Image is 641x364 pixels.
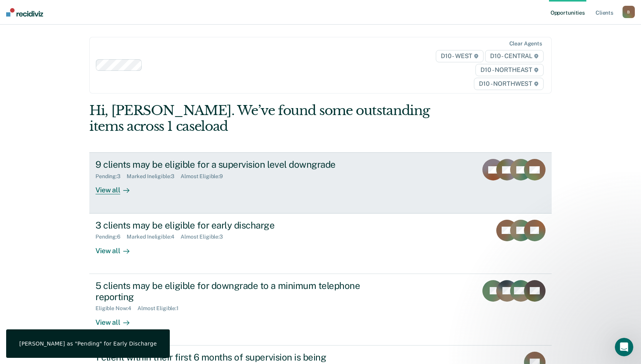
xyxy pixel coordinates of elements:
[475,64,543,76] span: D10 - NORTHEAST
[89,214,552,274] a: 3 clients may be eligible for early dischargePending:6Marked Ineligible:4Almost Eligible:3View all
[615,338,633,356] iframe: Intercom live chat
[6,8,43,17] img: Recidiviz
[95,234,127,240] div: Pending : 6
[89,152,552,213] a: 9 clients may be eligible for a supervision level downgradePending:3Marked Ineligible:3Almost Eli...
[95,220,366,231] div: 3 clients may be eligible for early discharge
[127,234,181,240] div: Marked Ineligible : 4
[89,274,552,346] a: 5 clients may be eligible for downgrade to a minimum telephone reportingEligible Now:4Almost Elig...
[485,50,544,62] span: D10 - CENTRAL
[19,340,157,347] div: [PERSON_NAME] as "Pending" for Early Discharge
[436,50,484,62] span: D10 - WEST
[137,305,185,312] div: Almost Eligible : 1
[623,6,635,18] button: B
[181,173,229,180] div: Almost Eligible : 9
[95,280,366,302] div: 5 clients may be eligible for downgrade to a minimum telephone reporting
[95,159,366,170] div: 9 clients may be eligible for a supervision level downgrade
[181,234,229,240] div: Almost Eligible : 3
[95,173,127,180] div: Pending : 3
[509,40,542,47] div: Clear agents
[474,78,543,90] span: D10 - NORTHWEST
[95,305,137,312] div: Eligible Now : 4
[95,180,139,195] div: View all
[127,173,181,180] div: Marked Ineligible : 3
[89,103,459,134] div: Hi, [PERSON_NAME]. We’ve found some outstanding items across 1 caseload
[95,240,139,255] div: View all
[95,312,139,327] div: View all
